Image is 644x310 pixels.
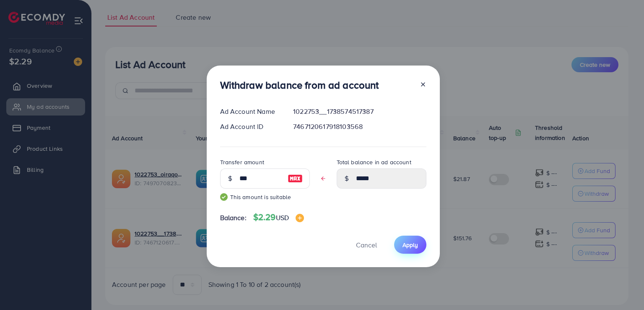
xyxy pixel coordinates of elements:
label: Total balance in ad account [337,158,411,166]
img: image [296,214,304,222]
span: Balance: [220,213,247,223]
div: 1022753__1738574517387 [286,107,433,116]
h4: $2.29 [253,212,304,223]
span: USD [276,213,289,222]
iframe: Chat [608,272,638,304]
img: image [288,173,303,184]
span: Cancel [356,240,377,250]
label: Transfer amount [220,158,264,166]
div: 7467120617918103568 [286,122,433,131]
h3: Withdraw balance from ad account [220,79,379,91]
div: Ad Account ID [213,122,287,131]
button: Cancel [345,236,387,254]
div: Ad Account Name [213,107,287,116]
button: Apply [394,236,426,254]
small: This amount is suitable [220,193,310,201]
span: Apply [402,241,418,249]
img: guide [220,193,228,201]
